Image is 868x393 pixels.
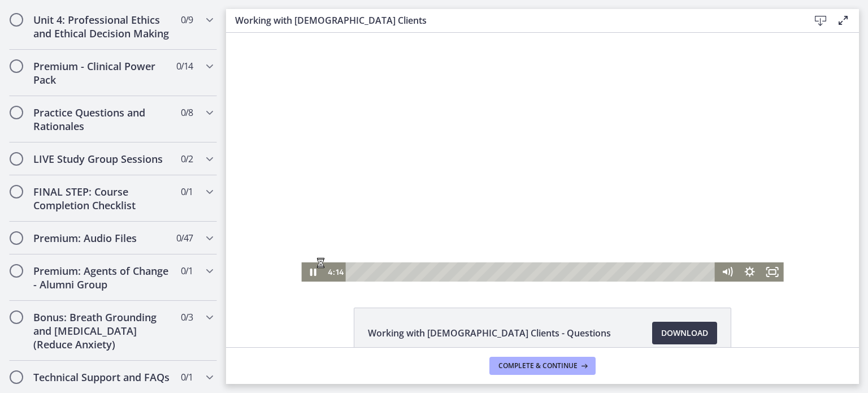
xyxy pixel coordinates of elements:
button: Show settings menu [513,230,535,249]
span: 0 / 47 [176,231,193,245]
h2: Bonus: Breath Grounding and [MEDICAL_DATA] (Reduce Anxiety) [33,310,171,351]
span: Working with [DEMOGRAPHIC_DATA] Clients - Questions [368,326,611,340]
span: 0 / 2 [181,152,193,166]
h2: LIVE Study Group Sessions [33,152,171,166]
a: Download [652,322,717,344]
span: 0 / 14 [176,59,193,73]
iframe: Video Lesson [226,33,859,282]
h2: Unit 4: Professional Ethics and Ethical Decision Making [33,13,171,40]
h2: FINAL STEP: Course Completion Checklist [33,185,171,212]
h3: Working with [DEMOGRAPHIC_DATA] Clients [235,14,791,27]
h2: Premium: Agents of Change - Alumni Group [33,264,171,291]
span: 0 / 3 [181,310,193,324]
span: 0 / 1 [181,185,193,198]
span: 0 / 8 [181,106,193,119]
span: 0 / 9 [181,13,193,27]
span: 0 / 1 [181,264,193,278]
span: Download [661,326,708,340]
button: Mute [490,230,513,249]
button: Complete & continue [489,357,596,375]
h2: Practice Questions and Rationales [33,106,171,133]
h2: Technical Support and FAQs [33,370,171,384]
button: Fullscreen [535,230,558,249]
h2: Premium: Audio Files [33,231,171,245]
h2: Premium - Clinical Power Pack [33,59,171,87]
span: 0 / 1 [181,370,193,384]
span: Complete & continue [498,361,578,370]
